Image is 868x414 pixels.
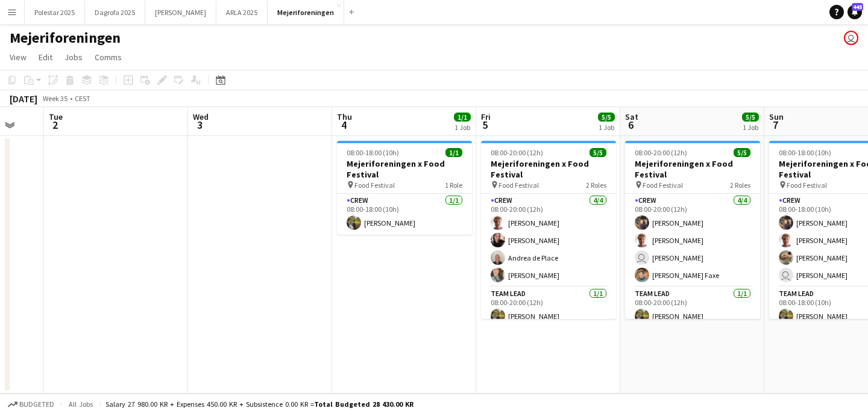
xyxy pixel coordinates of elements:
[39,52,52,63] span: Edit
[844,31,858,45] app-user-avatar: Tatianna Tobiassen
[5,49,31,65] a: View
[10,93,37,105] div: [DATE]
[314,400,414,409] span: Total Budgeted 28 430.00 KR
[40,94,70,103] span: Week 35
[6,398,56,411] button: Budgeted
[268,1,344,24] button: Mejeriforeningen
[105,400,414,409] div: Salary 27 980.00 KR + Expenses 450.00 KR + Subsistence 0.00 KR =
[85,1,145,24] button: Dagrofa 2025
[66,400,95,409] span: All jobs
[34,49,57,65] a: Edit
[19,400,54,409] span: Budgeted
[852,3,863,11] span: 445
[216,1,268,24] button: ARLA 2025
[60,49,87,65] a: Jobs
[90,49,127,65] a: Comms
[848,5,862,19] a: 445
[75,94,90,103] div: CEST
[145,1,216,24] button: [PERSON_NAME]
[25,1,85,24] button: Polestar 2025
[10,29,121,47] h1: Mejeriforeningen
[64,52,83,63] span: Jobs
[10,52,27,63] span: View
[95,52,122,63] span: Comms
